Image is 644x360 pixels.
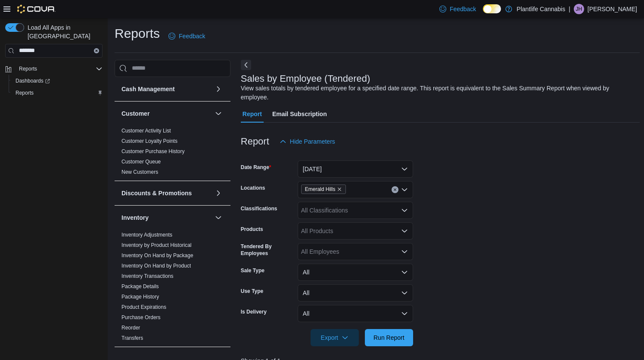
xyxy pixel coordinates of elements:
button: Reports [16,64,40,74]
a: Product Expirations [121,304,166,310]
h3: Sales by Employee (Tendered) [241,74,370,84]
span: Feedback [179,32,205,40]
button: Open list of options [401,207,408,214]
h3: Report [241,136,269,147]
input: Dark Mode [483,4,501,13]
a: Inventory On Hand by Package [121,252,193,258]
a: Package Details [121,283,159,289]
button: Remove Emerald Hills from selection in this group [337,187,342,192]
span: Inventory On Hand by Package [121,252,193,259]
a: Inventory Transactions [121,273,174,279]
span: Package Details [121,283,159,290]
span: Reports [12,88,103,98]
span: Reports [16,64,103,74]
label: Use Type [241,288,263,295]
p: | [569,4,570,14]
a: Inventory On Hand by Product [121,263,191,269]
label: Products [241,226,263,233]
button: Inventory [121,213,212,222]
a: Customer Purchase History [121,148,185,154]
button: Customer [213,108,224,119]
p: Plantlife Cannabis [516,4,565,14]
a: Dashboards [12,76,53,86]
span: Inventory Transactions [121,273,174,280]
span: Export [316,329,354,346]
button: Reports [9,87,106,99]
label: Date Range [241,164,271,171]
span: Report [243,105,262,123]
h3: Discounts & Promotions [121,189,192,197]
button: Inventory [213,212,224,223]
a: Inventory by Product Historical [121,242,192,248]
label: Is Delivery [241,308,267,315]
div: Customer [115,126,230,181]
button: All [298,305,413,322]
img: Cova [17,5,56,13]
span: Inventory Adjustments [121,231,172,238]
button: Run Report [365,329,413,346]
button: Discounts & Promotions [213,188,224,198]
label: Locations [241,185,265,191]
h3: Inventory [121,213,149,222]
a: Customer Activity List [121,128,171,134]
span: Customer Purchase History [121,148,185,155]
span: Purchase Orders [121,314,161,321]
span: Load All Apps in [GEOGRAPHIC_DATA] [24,23,103,40]
div: Jodi Hamilton [574,4,584,14]
span: Product Expirations [121,304,166,311]
button: Clear input [392,186,398,193]
nav: Complex example [5,59,103,121]
button: Cash Management [213,84,224,94]
span: Inventory by Product Historical [121,242,192,249]
button: Cash Management [121,85,212,93]
span: Run Report [373,333,404,342]
span: JH [576,4,582,14]
span: Reports [16,89,34,96]
button: Open list of options [401,228,408,234]
span: Feedback [450,5,476,13]
span: Reorder [121,324,140,331]
span: Customer Queue [121,158,161,165]
a: Reorder [121,325,140,331]
span: Customer Activity List [121,127,171,134]
label: Classifications [241,205,277,212]
div: View sales totals by tendered employee for a specified date range. This report is equivalent to t... [241,84,635,102]
span: Reports [19,65,37,72]
a: Inventory Adjustments [121,232,172,238]
a: Dashboards [9,75,106,87]
a: Transfers [121,335,143,341]
a: New Customers [121,169,158,175]
label: Tendered By Employees [241,243,294,257]
span: Customer Loyalty Points [121,138,177,145]
label: Sale Type [241,267,264,274]
span: Emerald Hills [305,185,336,194]
span: Inventory On Hand by Product [121,262,191,269]
a: Package History [121,294,159,300]
button: Reports [2,63,106,75]
span: Transfers [121,335,143,342]
button: Clear input [94,48,99,53]
button: [DATE] [298,160,413,178]
a: Feedback [436,0,479,18]
button: Customer [121,109,212,118]
span: Package History [121,293,159,300]
a: Customer Queue [121,159,161,165]
button: Export [311,329,359,346]
a: Feedback [165,28,208,45]
span: Emerald Hills [301,185,346,194]
h3: Customer [121,109,149,118]
h3: Cash Management [121,85,175,93]
span: Email Subscription [272,105,327,123]
button: All [298,264,413,281]
button: Hide Parameters [276,133,339,150]
span: Dashboards [16,77,50,84]
span: Dashboards [12,76,103,86]
button: Next [241,60,251,70]
h1: Reports [115,25,160,42]
span: New Customers [121,169,158,175]
a: Purchase Orders [121,314,161,320]
a: Reports [12,88,37,98]
a: Customer Loyalty Points [121,138,177,144]
button: Open list of options [401,186,408,193]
